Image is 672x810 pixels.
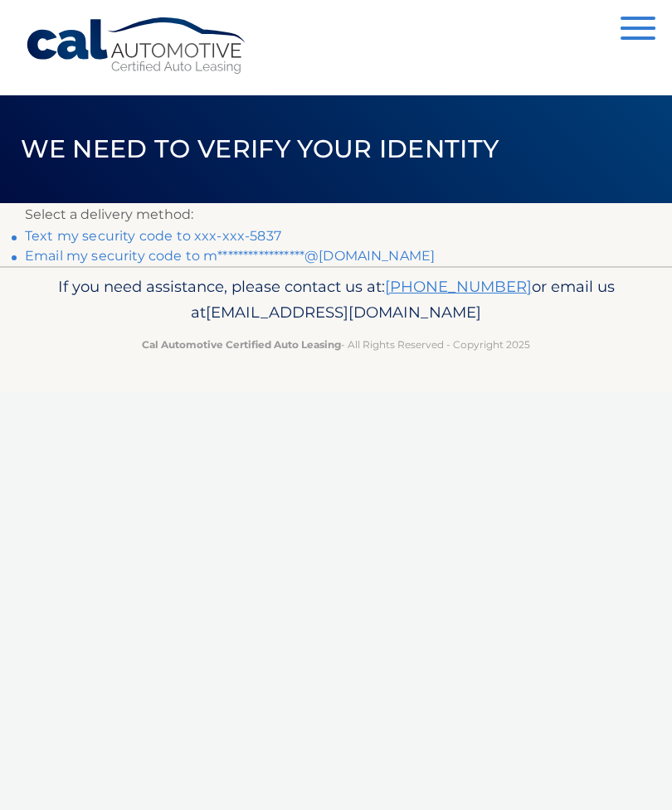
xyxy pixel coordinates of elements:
button: Menu [621,17,655,44]
p: If you need assistance, please contact us at: or email us at [25,274,647,327]
p: - All Rights Reserved - Copyright 2025 [25,336,647,353]
strong: Cal Automotive Certified Auto Leasing [142,338,341,351]
span: [EMAIL_ADDRESS][DOMAIN_NAME] [206,303,481,322]
p: Select a delivery method: [25,203,647,226]
a: Text my security code to xxx-xxx-5837 [25,228,281,244]
a: Cal Automotive [25,17,249,75]
a: [PHONE_NUMBER] [385,277,532,296]
span: We need to verify your identity [21,133,499,164]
